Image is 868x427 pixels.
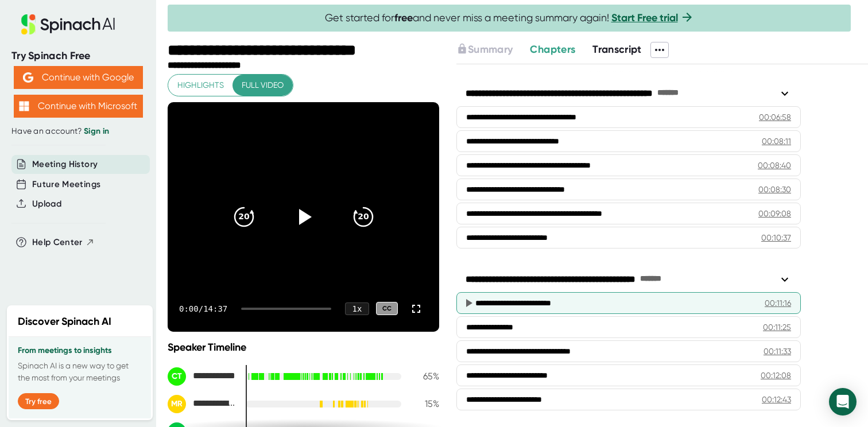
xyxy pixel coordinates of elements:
div: 1 x [345,302,369,315]
button: Upload [32,197,61,211]
div: MR [168,395,186,413]
button: Meeting History [32,158,98,171]
div: CC [376,302,398,315]
span: Summary [468,43,513,56]
h2: Discover Spinach AI [18,314,111,329]
div: Open Intercom Messenger [829,388,857,416]
div: 65 % [410,371,439,382]
button: Full video [232,75,293,96]
a: Sign in [84,126,109,136]
button: Continue with Google [14,66,143,89]
div: 00:11:33 [764,346,791,357]
div: Connie Tracy [168,367,237,386]
button: Transcript [592,42,642,57]
div: 00:12:43 [762,394,791,405]
div: Speaker Timeline [168,341,439,354]
div: 00:08:40 [758,160,791,171]
div: Try Spinach Free [11,49,145,63]
a: Start Free trial [611,11,678,24]
span: Chapters [530,43,575,56]
div: 00:10:37 [761,232,791,243]
button: Chapters [530,42,575,57]
div: Upgrade to access [456,42,530,58]
div: 00:08:11 [762,135,791,147]
button: Help Center [32,236,95,249]
div: Marybeth Rubinacci [168,395,237,413]
span: Full video [242,78,284,92]
p: Spinach AI is a new way to get the most from your meetings [18,360,142,384]
div: CT [168,367,186,386]
div: 00:09:08 [758,208,791,219]
div: 0:00 / 14:37 [179,304,227,313]
span: Help Center [32,236,83,249]
div: 00:06:58 [759,111,791,123]
button: Continue with Microsoft [14,95,143,118]
button: Future Meetings [32,178,100,191]
div: 00:12:08 [761,370,791,381]
h3: From meetings to insights [18,346,142,355]
span: Transcript [592,43,642,56]
button: Summary [456,42,513,57]
span: Get started for and never miss a meeting summary again! [325,11,694,25]
img: Aehbyd4JwY73AAAAAElFTkSuQmCC [23,72,33,83]
div: 00:11:16 [765,297,791,309]
button: Highlights [168,75,233,96]
span: Highlights [177,78,224,92]
div: Have an account? [11,126,145,137]
div: 15 % [410,398,439,409]
div: 00:08:30 [758,184,791,195]
div: 00:11:25 [763,321,791,333]
button: Try free [18,393,59,409]
b: free [394,11,413,24]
